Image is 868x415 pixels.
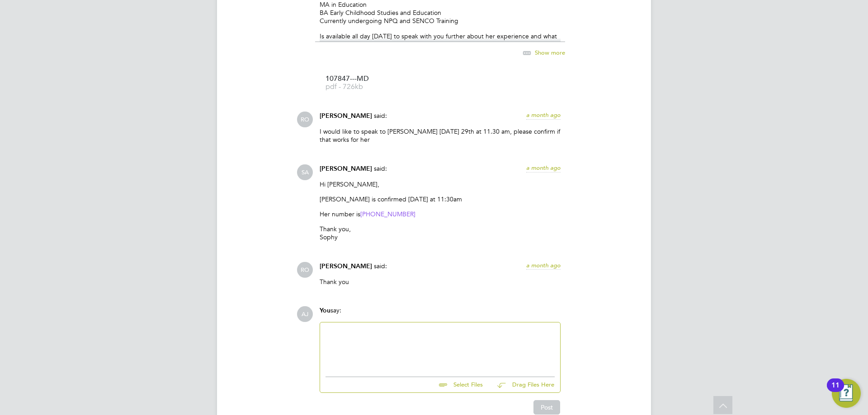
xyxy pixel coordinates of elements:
span: You [320,307,330,314]
div: 11 [831,385,840,397]
p: Thank you, Sophy [320,225,561,241]
span: a month ago [526,164,561,172]
span: said: [374,112,387,120]
div: say: [320,306,561,322]
button: Open Resource Center, 11 new notifications [832,379,861,408]
button: Post [533,400,560,415]
button: Drag Files Here [490,376,555,395]
span: pdf - 726kb [325,84,398,90]
span: 107847---MD [325,75,398,82]
span: [PERSON_NAME] [320,262,372,270]
span: a month ago [526,261,561,269]
span: RO [297,262,313,278]
span: said: [374,262,387,270]
a: 107847---MD pdf - 726kb [325,75,398,90]
span: RO [297,112,313,127]
p: Is available all day [DATE] to speak with you further about her experience and what she can do fo... [320,32,561,48]
span: said: [374,164,387,173]
p: Her number is [320,210,561,218]
p: I would like to speak to [PERSON_NAME] [DATE] 29th at 11.30 am, please confirm if that works for her [320,127,561,144]
p: Thank you [320,278,561,286]
span: [PERSON_NAME] [320,165,372,173]
span: a month ago [526,111,561,119]
p: [PERSON_NAME] is confirmed [DATE] at 11:30am [320,195,561,203]
span: Show more [535,49,565,56]
p: Hi [PERSON_NAME], [320,180,561,188]
span: SA [297,164,313,180]
span: AJ [297,306,313,322]
span: [PHONE_NUMBER] [360,210,415,218]
span: [PERSON_NAME] [320,112,372,120]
